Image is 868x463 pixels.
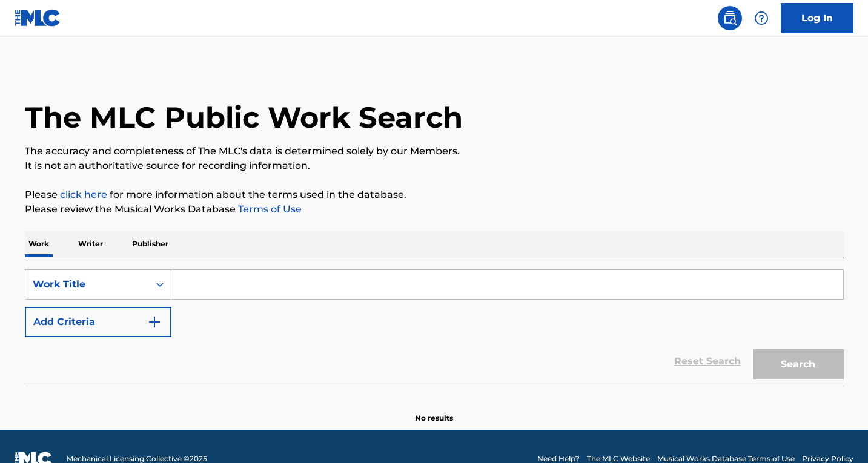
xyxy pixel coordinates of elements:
img: search [723,11,737,25]
img: 9d2ae6d4665cec9f34b9.svg [147,315,162,329]
p: Writer [75,231,107,257]
div: Help [749,6,774,30]
p: The accuracy and completeness of The MLC's data is determined solely by our Members. [25,144,844,159]
p: Please review the Musical Works Database [25,202,844,217]
a: click here [60,189,107,200]
a: Log In [781,3,853,33]
button: Add Criteria [25,307,171,337]
p: Please for more information about the terms used in the database. [25,188,844,202]
p: Publisher [128,231,172,257]
img: MLC Logo [15,9,61,27]
p: It is not an authoritative source for recording information. [25,159,844,173]
a: Terms of Use [236,203,302,215]
p: Work [25,231,53,257]
a: Public Search [718,6,742,30]
div: Work Title [33,277,142,292]
p: No results [415,398,453,424]
img: help [754,11,769,25]
form: Search Form [25,269,844,386]
iframe: Chat Widget [807,405,868,463]
h1: The MLC Public Work Search [25,99,463,136]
